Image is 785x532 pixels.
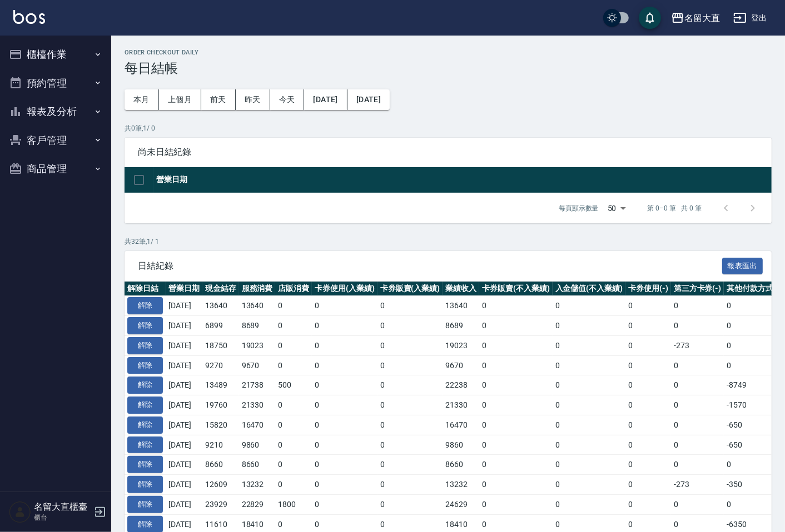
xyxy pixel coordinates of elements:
[377,494,443,514] td: 0
[275,415,312,435] td: 0
[239,335,276,355] td: 19023
[443,435,479,455] td: 9860
[671,355,724,375] td: 0
[312,455,377,475] td: 0
[202,455,239,475] td: 8660
[166,415,202,435] td: [DATE]
[479,395,553,415] td: 0
[671,282,724,296] th: 第三方卡券(-)
[239,375,276,395] td: 21738
[34,513,91,523] p: 櫃台
[127,357,163,374] button: 解除
[724,494,785,514] td: 0
[724,395,785,415] td: -1570
[443,316,479,336] td: 8689
[553,316,626,336] td: 0
[127,416,163,434] button: 解除
[304,89,347,110] button: [DATE]
[443,375,479,395] td: 22238
[724,335,785,355] td: 0
[202,296,239,316] td: 13640
[479,296,553,316] td: 0
[34,501,91,513] h5: 名留大直櫃臺
[312,395,377,415] td: 0
[4,69,107,98] button: 預約管理
[153,167,772,193] th: 營業日期
[166,475,202,495] td: [DATE]
[671,316,724,336] td: 0
[201,89,236,110] button: 前天
[724,375,785,395] td: -8749
[239,355,276,375] td: 9670
[236,89,270,110] button: 昨天
[724,455,785,475] td: 0
[443,455,479,475] td: 8660
[722,260,763,270] a: 報表匯出
[377,296,443,316] td: 0
[553,494,626,514] td: 0
[312,282,377,296] th: 卡券使用(入業績)
[239,494,276,514] td: 22829
[443,494,479,514] td: 24629
[166,375,202,395] td: [DATE]
[202,395,239,415] td: 19760
[312,355,377,375] td: 0
[202,335,239,355] td: 18750
[724,316,785,336] td: 0
[239,475,276,495] td: 13232
[239,435,276,455] td: 9860
[443,335,479,355] td: 19023
[275,296,312,316] td: 0
[625,435,671,455] td: 0
[625,282,671,296] th: 卡券使用(-)
[479,282,553,296] th: 卡券販賣(不入業績)
[166,395,202,415] td: [DATE]
[377,282,443,296] th: 卡券販賣(入業績)
[377,355,443,375] td: 0
[684,11,720,25] div: 名留大直
[667,7,724,29] button: 名留大直
[275,335,312,355] td: 0
[722,258,763,275] button: 報表匯出
[377,375,443,395] td: 0
[553,455,626,475] td: 0
[312,435,377,455] td: 0
[275,395,312,415] td: 0
[270,89,305,110] button: 今天
[166,296,202,316] td: [DATE]
[443,395,479,415] td: 21330
[4,154,107,183] button: 商品管理
[13,10,45,24] img: Logo
[671,375,724,395] td: 0
[127,297,163,314] button: 解除
[603,193,630,223] div: 50
[275,375,312,395] td: 500
[729,8,772,28] button: 登出
[479,415,553,435] td: 0
[202,355,239,375] td: 9270
[553,475,626,495] td: 0
[443,415,479,435] td: 16470
[553,355,626,375] td: 0
[275,435,312,455] td: 0
[125,123,772,133] p: 共 0 筆, 1 / 0
[127,456,163,473] button: 解除
[166,494,202,514] td: [DATE]
[671,475,724,495] td: -273
[625,335,671,355] td: 0
[724,355,785,375] td: 0
[443,282,479,296] th: 業績收入
[275,455,312,475] td: 0
[125,282,166,296] th: 解除日結
[127,496,163,513] button: 解除
[275,355,312,375] td: 0
[239,395,276,415] td: 21330
[312,296,377,316] td: 0
[166,282,202,296] th: 營業日期
[671,415,724,435] td: 0
[724,475,785,495] td: -350
[138,260,722,272] span: 日結紀錄
[275,282,312,296] th: 店販消費
[159,89,201,110] button: 上個月
[275,475,312,495] td: 0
